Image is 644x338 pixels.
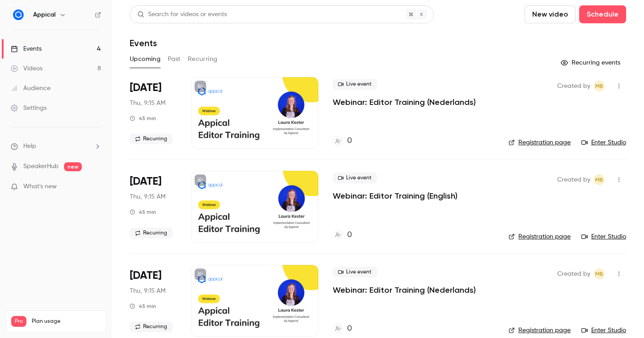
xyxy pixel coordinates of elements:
[347,323,352,335] h4: 0
[557,81,590,91] span: Created by
[32,318,101,325] span: Plan usage
[11,104,47,113] div: Settings
[11,44,42,53] div: Events
[130,174,161,189] span: [DATE]
[508,326,571,335] a: Registration page
[557,174,590,185] span: Created by
[581,138,626,147] a: Enter Studio
[508,138,571,147] a: Registration page
[11,8,25,22] img: Appical
[11,64,42,73] div: Videos
[130,265,177,337] div: Nov 13 Thu, 9:15 AM (Europe/Amsterdam)
[130,115,156,122] div: 45 min
[90,183,101,191] iframe: Noticeable Trigger
[333,79,377,90] span: Live event
[188,52,218,66] button: Recurring
[11,142,101,151] li: help-dropdown-opener
[64,162,82,171] span: new
[508,232,571,241] a: Registration page
[595,269,603,279] span: MB
[130,134,173,144] span: Recurring
[130,192,165,201] span: Thu, 9:15 AM
[594,81,605,91] span: Milo Baars
[23,162,59,171] a: SpeakerHub
[33,10,55,19] h6: Appical
[130,52,161,66] button: Upcoming
[130,303,156,310] div: 45 min
[137,10,227,19] div: Search for videos or events
[333,229,352,241] a: 0
[130,171,177,243] div: Oct 9 Thu, 9:15 AM (Europe/Amsterdam)
[130,269,161,283] span: [DATE]
[130,99,165,108] span: Thu, 9:15 AM
[130,38,157,48] h1: Events
[23,142,36,151] span: Help
[557,56,626,70] button: Recurring events
[525,5,576,23] button: New video
[594,269,605,279] span: Milo Baars
[333,135,352,147] a: 0
[595,174,603,185] span: MB
[333,191,458,201] a: Webinar: Editor Training (English)
[557,269,590,279] span: Created by
[579,5,626,23] button: Schedule
[333,323,352,335] a: 0
[333,173,377,183] span: Live event
[11,84,51,93] div: Audience
[130,228,173,238] span: Recurring
[333,97,476,108] a: Webinar: Editor Training (Nederlands)
[130,81,161,95] span: [DATE]
[333,285,476,295] a: Webinar: Editor Training (Nederlands)
[11,316,26,327] span: Pro
[594,174,605,185] span: Milo Baars
[168,52,181,66] button: Past
[333,267,377,277] span: Live event
[23,182,57,191] span: What's new
[130,321,173,332] span: Recurring
[581,232,626,241] a: Enter Studio
[347,135,352,147] h4: 0
[130,77,177,149] div: Sep 11 Thu, 9:15 AM (Europe/Amsterdam)
[595,81,603,91] span: MB
[130,208,156,216] div: 45 min
[581,326,626,335] a: Enter Studio
[130,286,165,295] span: Thu, 9:15 AM
[347,229,352,241] h4: 0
